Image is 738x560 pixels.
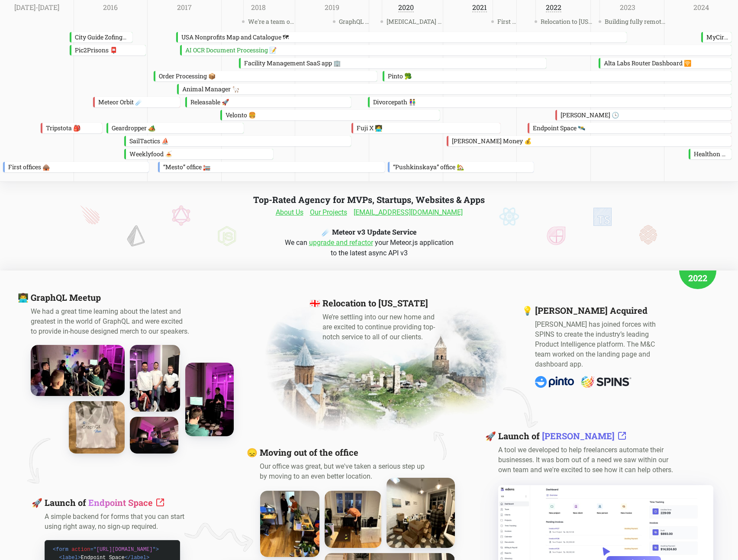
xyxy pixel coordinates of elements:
[603,16,669,27] span: Building fully remote team
[354,207,463,218] a: [EMAIL_ADDRESS][DOMAIN_NAME]
[535,376,632,388] img: Pinto Acquired
[172,205,190,226] img: Graph QL
[184,521,255,555] img: arrow right
[187,97,351,107] div: Releasable 🚀
[93,547,97,553] span: "
[53,547,56,553] span: <
[472,3,487,12] a: 2021
[535,319,661,369] p: [PERSON_NAME] has joined forces with SPINS to create the industry’s leading Product Intelligence ...
[71,32,132,42] div: City Guide Zofingen 🏬
[496,16,519,27] span: First designer
[222,110,440,120] div: Velonto 🍔
[260,461,432,481] p: Our office was great, but we've taken a serious step up by moving to an even better location.
[620,3,635,12] a: 2023
[42,123,102,133] div: Tripstota 🎒
[542,430,627,441] a: [PERSON_NAME]
[325,3,339,12] a: 2019
[152,547,155,553] span: "
[593,207,612,226] img: TypeScript
[353,123,500,133] div: Fuji X 🧑‍💻
[5,162,149,172] div: First offices 🛖
[260,447,478,458] h3: Moving out of the office
[126,136,351,146] div: SailTactics ⛵️
[18,292,29,303] span: 👨‍💻
[539,16,594,27] span: Relocation to [US_STATE]
[20,432,57,487] img: arrow down
[31,345,125,396] img: GraphQL meetup
[179,84,732,94] div: Animal Manager 🦙
[45,497,189,508] h3: Launch of
[217,226,236,246] img: JavaScript
[241,58,546,68] div: Facility Management SaaS app 🏢
[130,417,178,454] img: GraphQL meetup
[387,478,455,548] img: Packing bags
[32,497,42,508] span: 🚀
[485,430,496,441] span: 🚀
[448,136,732,146] div: [PERSON_NAME] Money 💰
[45,512,189,531] p: A simple backend for forms that you can start using right away, no sign-up required.
[639,225,657,245] img: Redwood
[260,491,319,557] img: Out office
[90,547,93,553] span: =
[126,149,273,159] div: Weeklyfood 🍝
[178,32,627,42] div: USA Nonprofits Map and Catalogue 🗺
[322,297,442,309] h3: Relocation to [US_STATE]
[251,3,266,12] a: 2018
[522,305,533,316] span: 💡
[322,226,416,238] h4: ☄️ Meteor v3 Update Service
[384,71,732,81] div: Pinto 🥦
[160,162,385,172] div: “Mesto” office 🏣
[417,423,463,469] img: arrow top
[535,305,661,316] h3: [PERSON_NAME] Acquired
[309,297,320,309] span: 🇬🇪
[185,363,234,436] img: GraphQL meetup
[156,547,159,553] span: >
[498,430,681,441] h3: Launch of
[88,497,165,508] a: Endpoint Space
[14,3,59,12] a: [DATE]-[DATE]
[529,123,732,133] div: Endpoint Space 🛰️
[108,123,244,133] div: Geardropper 🏕️
[547,226,565,245] img: Jamstack
[88,497,153,508] span: Endpoint Space
[31,306,203,336] p: We had a great time learning about the latest and greatest in the world of GraphQL and were excit...
[499,207,519,225] img: React JS
[322,312,442,342] p: We’re settling into our new home and are excited to continue providing top-notch service to all o...
[546,3,561,12] a: 2022
[253,194,485,205] h1: Top-Rated Agency for MVPs, Startups, Websites & Apps
[309,238,373,247] a: upgrade and refactor
[80,205,100,225] img: Meteor JS
[600,58,732,68] div: Alta Labs Router Dashboard 🛜
[385,16,445,27] span: [MEDICAL_DATA] was detected
[177,3,192,12] a: 2017
[97,547,153,553] a: [URL][DOMAIN_NAME]
[398,3,414,12] a: 2020
[496,373,546,437] img: arrow down
[180,45,732,55] a: AI OCR Document Processing 📝
[31,292,232,303] h3: GraphQL Meetup
[182,45,732,55] div: AI OCR Document Processing 📝
[127,225,145,247] img: Prisma
[703,32,732,42] div: MyCircadian 🌞
[337,16,371,27] span: GraphQL conf
[693,3,709,12] a: 2024
[53,547,68,553] span: form
[69,401,125,454] img: GraphQL meetup
[310,207,347,218] a: Our Projects
[71,45,146,55] div: Pic2Prisons 📮
[247,447,258,458] span: 😞
[679,252,716,289] div: 2022
[95,97,180,107] div: Meteor Orbit ☄️
[370,97,732,107] div: Divorcepath 👫
[325,491,381,548] img: Out office
[155,71,377,81] div: Order Processing 📦
[557,110,732,120] div: [PERSON_NAME] 🕓
[71,547,90,553] span: action
[276,207,303,218] a: About Us
[246,238,493,258] div: We can your Meteor.js application to the latest async API v3
[498,445,681,475] p: A tool we developed to help freelancers automate their businesses. It was born out of a need we s...
[246,16,296,27] span: We're a team of 10
[690,149,732,159] div: Healthon 🏥
[103,3,118,12] a: 2016
[130,345,180,412] img: Meetup team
